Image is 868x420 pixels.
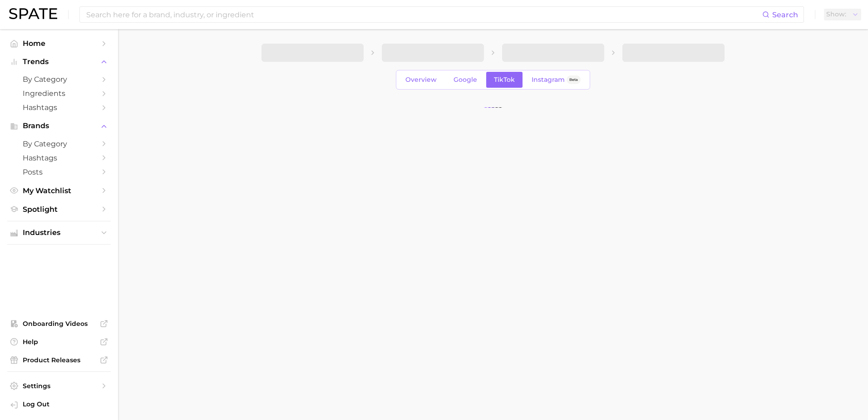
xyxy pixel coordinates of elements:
[7,184,111,198] a: My Watchlist
[7,137,111,151] a: by Category
[824,9,861,20] button: Show
[23,186,95,195] span: My Watchlist
[7,86,111,100] a: Ingredients
[7,397,111,413] a: Log out. Currently logged in with e-mail kimberley2.gravenor@loreal.com.
[494,76,515,84] span: TikTok
[23,75,95,84] span: by Category
[23,356,95,364] span: Product Releases
[446,72,485,88] a: Google
[524,72,588,88] a: InstagramBeta
[23,382,95,390] span: Settings
[7,55,111,69] button: Trends
[23,140,95,148] span: by Category
[23,320,95,328] span: Onboarding Videos
[23,168,95,176] span: Posts
[23,400,104,408] span: Log Out
[7,72,111,86] a: by Category
[7,151,111,165] a: Hashtags
[7,165,111,179] a: Posts
[23,89,95,98] span: Ingredients
[23,338,95,346] span: Help
[772,10,798,19] span: Search
[7,202,111,216] a: Spotlight
[454,76,477,84] span: Google
[9,8,57,19] img: SPATE
[405,76,437,84] span: Overview
[7,317,111,330] a: Onboarding Videos
[85,7,762,22] input: Search here for a brand, industry, or ingredient
[7,119,111,133] button: Brands
[23,39,95,48] span: Home
[7,353,111,367] a: Product Releases
[486,72,523,88] a: TikTok
[7,379,111,393] a: Settings
[532,76,565,84] span: Instagram
[7,100,111,115] a: Hashtags
[23,103,95,112] span: Hashtags
[23,122,95,130] span: Brands
[398,72,444,88] a: Overview
[23,58,95,66] span: Trends
[7,36,111,50] a: Home
[569,76,578,84] span: Beta
[23,205,95,214] span: Spotlight
[23,154,95,162] span: Hashtags
[7,335,111,349] a: Help
[826,12,846,17] span: Show
[23,229,95,237] span: Industries
[7,226,111,240] button: Industries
